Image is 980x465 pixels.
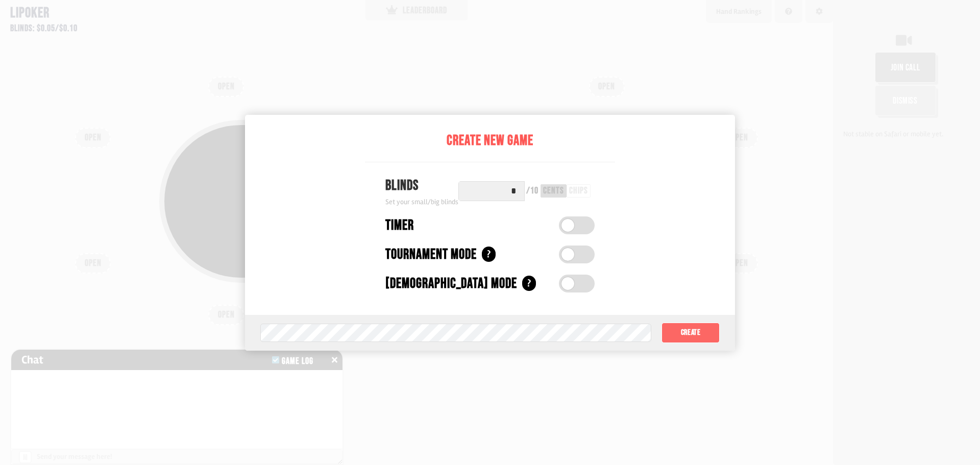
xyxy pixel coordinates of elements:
[365,130,615,152] div: Create New Game
[661,323,720,343] button: Create
[385,175,458,197] div: Blinds
[569,186,588,195] div: chips
[385,273,517,295] div: [DEMOGRAPHIC_DATA] Mode
[526,186,538,195] div: / 10
[543,186,564,195] div: cents
[385,197,458,207] div: Set your small/big blinds
[385,215,414,236] div: Timer
[482,247,496,262] div: ?
[522,276,536,291] div: ?
[385,244,477,265] div: Tournament Mode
